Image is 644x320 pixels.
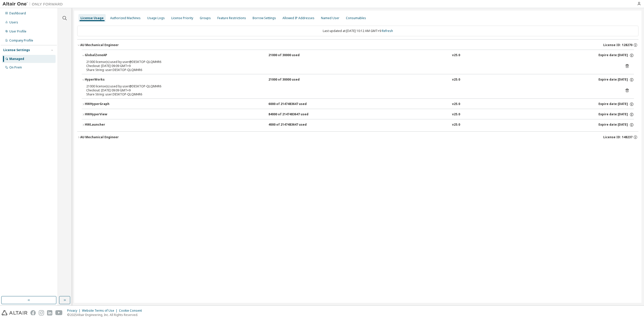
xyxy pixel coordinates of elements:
div: License Priority [171,16,193,20]
button: HyperWorks21000 of 30000 usedv25.0Expire date:[DATE] [82,74,634,85]
div: Share String: user:DESKTOP-QLQMHR6 [86,92,617,96]
div: Expire date: [DATE] [598,53,634,58]
div: Privacy [67,309,82,313]
div: 6000 of 2147483647 used [268,102,314,106]
img: linkedin.svg [47,310,52,315]
div: v25.0 [452,53,460,58]
p: © 2025 Altair Engineering, Inc. All Rights Reserved. [67,313,145,317]
div: Expire date: [DATE] [598,78,634,82]
div: v25.0 [452,112,460,117]
img: Altair One [3,2,65,7]
div: License Settings [3,48,30,52]
img: instagram.svg [39,310,44,315]
div: Last updated at: [DATE] 10:12 AM GMT+9 [77,26,638,36]
div: Borrow Settings [253,16,276,20]
div: On Prem [9,65,22,69]
div: Feature Restrictions [217,16,246,20]
div: User Profile [9,29,26,33]
img: altair_logo.svg [2,310,27,315]
div: v25.0 [452,123,460,127]
div: 21000 license(s) used by user@DESKTOP-QLQMHR6 [86,60,617,64]
div: Managed [9,57,24,61]
div: Website Terms of Use [82,309,119,313]
img: youtube.svg [55,310,63,315]
div: 84000 of 2147483647 used [268,112,314,117]
div: AU Mechanical Engineer [80,135,119,139]
div: HWHyperView [85,112,130,117]
div: Expire date: [DATE] [598,102,634,106]
div: 4000 of 2147483647 used [268,123,314,127]
div: Expire date: [DATE] [598,112,634,117]
div: Cookie Consent [119,309,145,313]
div: Users [9,20,18,24]
button: HWHyperGraph6000 of 2147483647 usedv25.0Expire date:[DATE] [82,99,634,110]
div: Checkout: [DATE] 09:09 GMT+9 [86,88,617,92]
div: Dashboard [9,11,26,15]
span: License ID: 148237 [603,135,632,139]
div: 21000 license(s) used by user@DESKTOP-QLQMHR6 [86,84,617,88]
div: HyperWorks [85,78,130,82]
div: Checkout: [DATE] 09:09 GMT+9 [86,64,617,68]
div: License Usage [80,16,104,20]
div: AU Mechanical Engineer [80,43,119,47]
div: 21000 of 30000 used [268,78,314,82]
div: HWHyperGraph [85,102,130,106]
div: Company Profile [9,39,33,43]
div: HWLauncher [85,123,130,127]
button: GlobalZoneAP21000 of 30000 usedv25.0Expire date:[DATE] [82,50,634,61]
div: Named User [321,16,339,20]
div: Groups [200,16,211,20]
button: HWHyperView84000 of 2147483647 usedv25.0Expire date:[DATE] [82,109,634,120]
div: 21000 of 30000 used [268,53,314,58]
div: Expire date: [DATE] [598,123,634,127]
a: Refresh [382,29,393,33]
img: facebook.svg [30,310,36,315]
div: Usage Logs [147,16,165,20]
div: Share String: user:DESKTOP-QLQMHR6 [86,68,617,72]
div: GlobalZoneAP [85,53,130,58]
button: AU Mechanical EngineerLicense ID: 128270 [77,40,638,51]
div: Consumables [346,16,366,20]
button: HWLauncher4000 of 2147483647 usedv25.0Expire date:[DATE] [82,119,634,130]
span: License ID: 128270 [603,43,632,47]
div: v25.0 [452,102,460,106]
div: Allowed IP Addresses [283,16,314,20]
div: v25.0 [452,78,460,82]
button: AU Mechanical EngineerLicense ID: 148237 [77,132,638,143]
div: Authorized Machines [110,16,141,20]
